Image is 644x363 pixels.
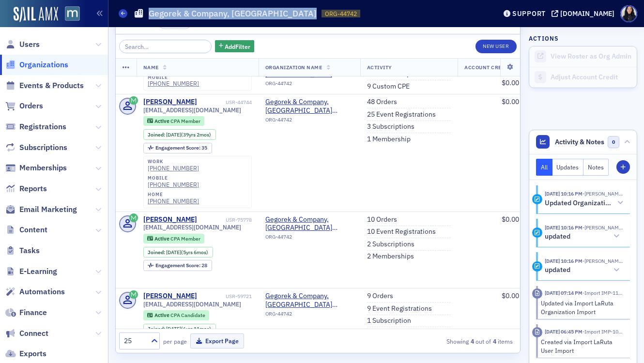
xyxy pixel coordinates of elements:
button: All [536,159,552,176]
span: Active [154,312,170,318]
div: ORG-44742 [265,234,353,243]
span: Finance [19,307,47,318]
div: USR-59721 [199,293,252,300]
div: 25 [124,336,145,346]
div: Update [532,261,542,272]
div: (5yrs 6mos) [166,249,208,256]
div: Created via Import LaRuta User Import [541,337,624,355]
span: Registrations [19,121,66,132]
span: Add Filter [225,42,250,51]
span: Memberships [19,163,67,173]
span: $0.00 [502,215,519,224]
img: SailAMX [14,7,58,22]
a: 2 Subscriptions [367,240,414,249]
a: Adjust Account Credit [529,67,637,88]
button: Notes [583,159,609,176]
img: SailAMX [65,6,80,21]
div: Update [532,227,542,238]
div: Engagement Score: 35 [143,143,212,153]
div: Active: Active: CPA Member [143,234,205,243]
strong: 4 [491,337,498,346]
span: Import IMP-1071 [583,328,624,335]
span: Activity [367,64,392,71]
span: $0.00 [502,97,519,106]
span: CPA Candidate [170,312,205,318]
a: [PHONE_NUMBER] [148,80,199,87]
div: 35 [155,145,207,151]
span: Account Credit [464,64,510,71]
span: Name [143,64,159,71]
span: Users [19,39,40,50]
a: 10 Orders [367,215,397,224]
span: Organizations [19,60,68,70]
div: Imported Activity [532,288,542,299]
div: Imported Activity [532,327,542,337]
button: AddFilter [215,40,255,52]
div: [PHONE_NUMBER] [148,165,199,172]
div: Joined: 2018-10-12 00:00:00 [143,324,216,334]
div: 28 [155,263,207,268]
h5: Updated Organization: Gegorek & Company, [GEOGRAPHIC_DATA] ([GEOGRAPHIC_DATA], [GEOGRAPHIC_DATA]) [545,199,614,208]
a: 9 Custom CPE [367,82,410,91]
div: ORG-44742 [265,81,353,91]
span: Organization Name [265,64,322,71]
button: [DOMAIN_NAME] [552,10,618,17]
a: 2 Memberships [367,252,414,261]
div: Showing out of items [388,337,513,346]
div: Joined: 1986-07-01 00:00:00 [143,129,216,140]
a: 9 Orders [367,292,393,301]
div: Engagement Score: 28 [143,260,212,271]
a: [PHONE_NUMBER] [148,197,199,205]
span: Gegorek & Company, PA (Queenstown, MD) [265,215,353,232]
button: Updates [552,159,584,176]
span: Joined : [148,132,166,138]
span: Connect [19,328,48,339]
span: [EMAIL_ADDRESS][DOMAIN_NAME] [143,106,241,114]
label: per page [163,337,187,346]
span: Exports [19,348,46,359]
div: Active: Active: CPA Candidate [143,310,210,320]
span: $0.00 [502,78,519,87]
span: Import IMP-1199 [583,289,624,296]
div: ORG-44742 [265,117,353,126]
div: [PHONE_NUMBER] [148,181,199,188]
span: 0 [608,136,620,148]
span: $0.00 [502,291,519,300]
input: Search… [119,40,212,53]
a: 1 Subscription [367,317,411,325]
div: mobile [148,75,199,80]
div: Support [512,9,546,18]
a: Users [5,39,40,50]
span: Gegorek & Company, PA (Queenstown, MD) [265,98,353,115]
span: Orders [19,101,43,111]
span: Joined : [148,249,166,256]
span: [EMAIL_ADDRESS][DOMAIN_NAME] [143,301,241,308]
time: 9/15/2025 10:16 PM [545,190,583,197]
div: [PERSON_NAME] [143,215,197,224]
a: Subscriptions [5,142,67,153]
h4: Actions [529,34,559,43]
div: Joined: 2020-03-08 00:00:00 [143,247,213,257]
a: Reports [5,183,47,194]
time: 9/15/2025 10:16 PM [545,257,583,264]
a: 10 Event Registrations [367,227,436,236]
span: Subscriptions [19,142,67,153]
span: Content [19,225,47,235]
a: [PERSON_NAME] [143,98,197,106]
a: New User [475,40,516,53]
a: Exports [5,348,46,359]
a: Memberships [5,163,67,173]
a: View Homepage [58,6,80,23]
span: Active [154,118,170,124]
a: Gegorek & Company, [GEOGRAPHIC_DATA] ([GEOGRAPHIC_DATA], [GEOGRAPHIC_DATA]) [265,215,353,232]
button: updated [545,231,623,242]
h5: updated [545,232,570,241]
a: Email Marketing [5,204,77,215]
div: Updated via Import LaRuta Organization Import [541,299,624,317]
span: ORG-44742 [325,10,357,18]
a: 3 Subscriptions [367,122,414,131]
span: Engagement Score : [155,144,201,151]
a: Registrations [5,121,66,132]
